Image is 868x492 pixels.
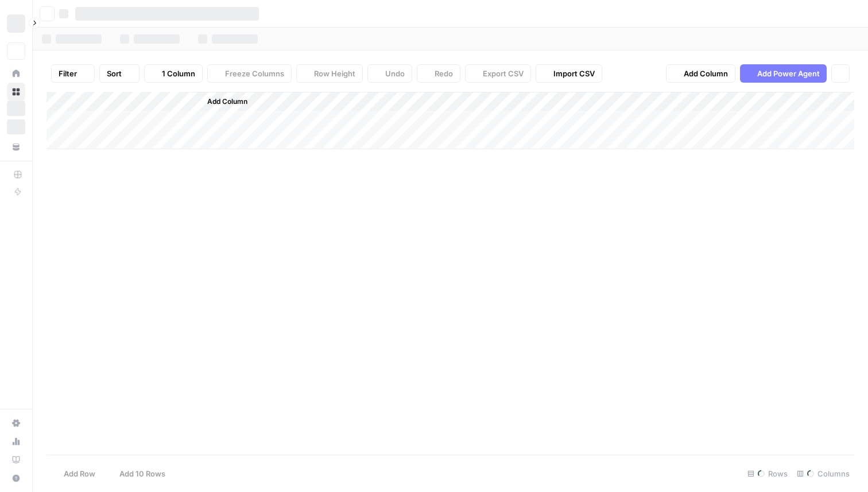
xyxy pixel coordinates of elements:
button: Freeze Columns [207,64,292,83]
span: Sort [107,68,122,79]
span: Filter [59,68,77,79]
span: Redo [435,68,453,79]
a: Usage [7,432,25,451]
button: 1 Column [144,64,203,83]
span: Row Height [314,68,355,79]
span: 1 Column [162,68,195,79]
a: Settings [7,414,25,432]
button: Export CSV [465,64,531,83]
button: Sort [99,64,139,83]
button: Help + Support [7,469,25,487]
a: Your Data [7,138,25,156]
span: Add Column [207,96,247,107]
button: Add Power Agent [740,64,827,83]
button: Row Height [296,64,363,83]
a: Learning Hub [7,451,25,469]
span: Freeze Columns [225,68,284,79]
span: Add Power Agent [757,68,820,79]
button: Add Column [192,94,252,109]
span: Undo [385,68,405,79]
a: Browse [7,83,25,101]
button: Filter [51,64,95,83]
button: Add Column [666,64,735,83]
a: Home [7,64,25,83]
button: Redo [417,64,460,83]
span: Add 10 Rows [119,468,165,479]
span: Add Column [684,68,728,79]
div: Columns [792,464,854,483]
button: Import CSV [536,64,602,83]
button: Add Row [46,464,102,483]
button: Undo [367,64,412,83]
button: Add 10 Rows [102,464,172,483]
div: Rows [743,464,792,483]
span: Export CSV [483,68,524,79]
span: Add Row [64,468,95,479]
span: Import CSV [553,68,595,79]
